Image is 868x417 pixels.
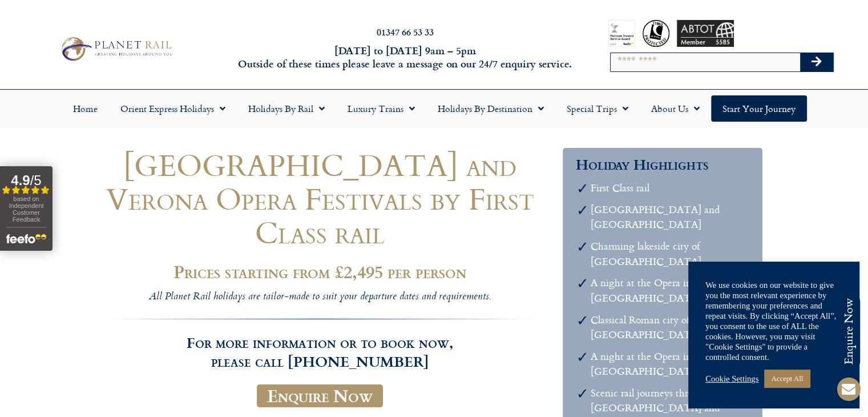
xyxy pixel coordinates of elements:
[640,95,711,122] a: About Us
[711,95,807,122] a: Start your Journey
[800,53,833,71] button: Search
[426,95,555,122] a: Holidays by Destination
[555,95,640,122] a: Special Trips
[6,95,862,122] nav: Menu
[235,44,576,71] h6: [DATE] to [DATE] 9am – 5pm Outside of these times please leave a message on our 24/7 enquiry serv...
[377,25,434,38] a: 01347 66 53 33
[336,95,426,122] a: Luxury Trains
[62,95,109,122] a: Home
[705,374,758,384] a: Cookie Settings
[109,95,237,122] a: Orient Express Holidays
[56,34,175,63] img: Planet Rail Train Holidays Logo
[237,95,336,122] a: Holidays by Rail
[705,280,842,362] div: We use cookies on our website to give you the most relevant experience by remembering your prefer...
[764,370,810,387] a: Accept All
